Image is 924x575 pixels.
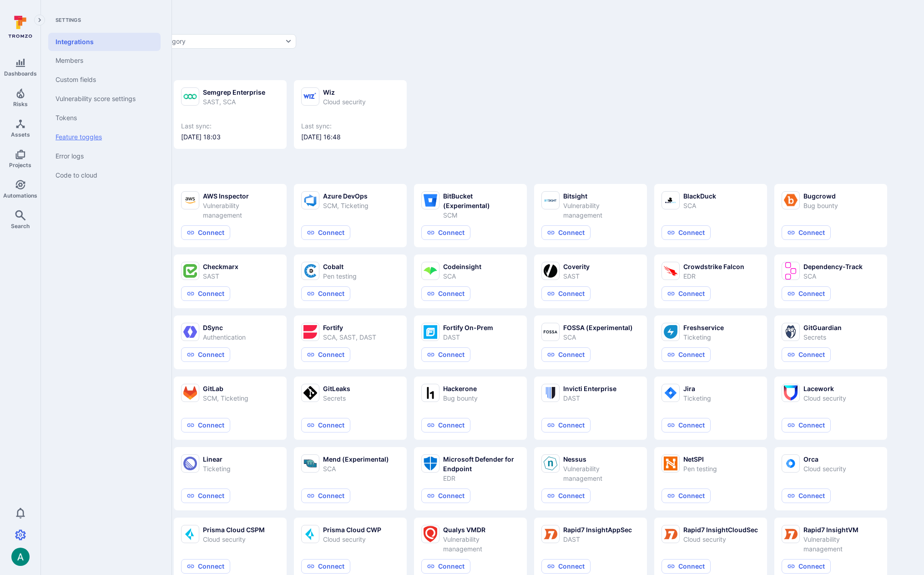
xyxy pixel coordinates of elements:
[323,97,366,107] div: Cloud security
[563,534,632,544] div: DAST
[323,454,389,464] div: Mend (Experimental)
[301,286,350,301] button: Connect
[203,393,248,403] div: SCM, Ticketing
[563,454,640,464] div: Nessus
[803,384,846,393] div: Lacework
[782,225,831,240] button: Connect
[203,464,231,473] div: Ticketing
[48,33,161,51] a: Integrations
[803,464,846,473] div: Cloud security
[48,108,161,127] a: Tokens
[443,393,478,403] div: Bug bounty
[563,393,616,403] div: DAST
[323,393,350,403] div: Secrets
[11,548,30,566] div: Arjan Dehar
[181,87,279,142] a: Semgrep EnterpriseSAST, SCALast sync:[DATE] 18:03
[323,262,357,271] div: Cobalt
[3,192,37,199] span: Automations
[443,525,520,534] div: Qualys VMDR
[803,454,846,464] div: Orca
[48,166,161,185] a: Code to cloud
[323,525,381,534] div: Prisma Cloud CWP
[563,262,590,271] div: Coverity
[203,332,246,342] div: Authentication
[323,332,376,342] div: SCA, SAST, DAST
[154,34,296,49] button: Category
[301,122,399,131] span: Last sync:
[36,16,43,24] i: Expand navigation menu
[661,488,711,503] button: Connect
[9,162,31,168] span: Projects
[421,286,470,301] button: Connect
[782,347,831,362] button: Connect
[563,191,640,201] div: Bitsight
[323,534,381,544] div: Cloud security
[181,418,230,433] button: Connect
[683,332,724,342] div: Ticketing
[323,464,389,473] div: SCA
[301,87,399,142] a: WizCloud securityLast sync:[DATE] 16:48
[203,191,279,201] div: AWS Inspector
[563,271,590,281] div: SAST
[203,87,265,97] div: Semgrep Enterprise
[803,201,838,210] div: Bug bounty
[803,271,863,281] div: SCA
[661,559,711,574] button: Connect
[421,559,470,574] button: Connect
[323,384,350,393] div: GitLeaks
[443,473,520,483] div: EDR
[683,201,716,210] div: SCA
[683,271,744,281] div: EDR
[323,271,357,281] div: Pen testing
[203,97,265,107] div: SAST, SCA
[203,271,238,281] div: SAST
[661,286,711,301] button: Connect
[323,323,376,332] div: Fortify
[683,384,711,393] div: Jira
[541,488,591,503] button: Connect
[301,559,350,574] button: Connect
[563,323,633,332] div: FOSSA (Experimental)
[203,525,265,534] div: Prisma Cloud CSPM
[782,488,831,503] button: Connect
[443,271,481,281] div: SCA
[13,101,28,107] span: Risks
[301,418,350,433] button: Connect
[782,418,831,433] button: Connect
[34,15,45,25] button: Expand navigation menu
[203,454,231,464] div: Linear
[48,16,161,24] span: Settings
[203,262,238,271] div: Checkmarx
[541,418,591,433] button: Connect
[541,559,591,574] button: Connect
[683,323,724,332] div: Freshservice
[181,225,230,240] button: Connect
[443,384,478,393] div: Hackerone
[48,89,161,108] a: Vulnerability score settings
[11,548,30,566] img: ACg8ocLSa5mPYBaXNx3eFu_EmspyJX0laNWN7cXOFirfQ7srZveEpg=s96-c
[443,262,481,271] div: Codeinsight
[541,347,591,362] button: Connect
[443,454,520,473] div: Microsoft Defender for Endpoint
[203,384,248,393] div: GitLab
[563,332,633,342] div: SCA
[661,347,711,362] button: Connect
[301,488,350,503] button: Connect
[181,347,230,362] button: Connect
[661,225,711,240] button: Connect
[301,225,350,240] button: Connect
[203,534,265,544] div: Cloud security
[563,384,616,393] div: Invicti Enterprise
[803,323,842,332] div: GitGuardian
[323,87,366,97] div: Wiz
[181,559,230,574] button: Connect
[181,286,230,301] button: Connect
[203,323,246,332] div: DSync
[683,393,711,403] div: Ticketing
[683,262,744,271] div: Crowdstrike Falcon
[421,488,470,503] button: Connect
[683,191,716,201] div: BlackDuck
[563,464,640,483] div: Vulnerability management
[683,534,758,544] div: Cloud security
[443,323,493,332] div: Fortify On-Prem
